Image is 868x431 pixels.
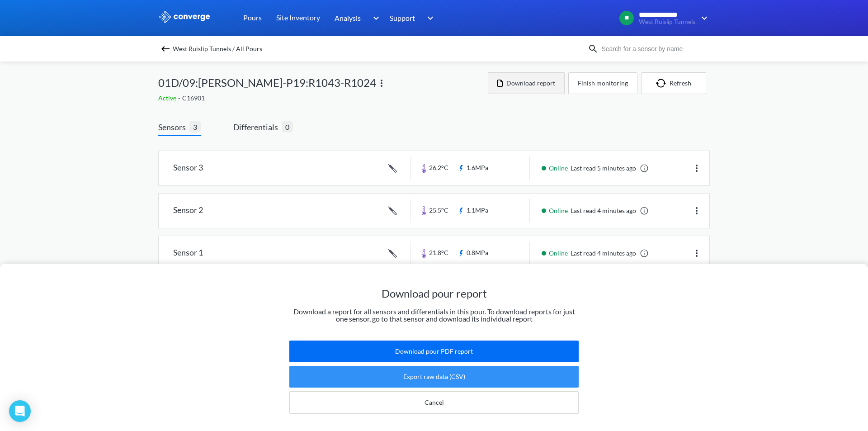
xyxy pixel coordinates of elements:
span: West Ruislip Tunnels [639,19,695,25]
button: Cancel [289,391,579,414]
button: Export raw data (CSV) [289,366,579,388]
img: backspace.svg [160,43,171,54]
span: Analysis [335,12,361,24]
span: West Ruislip Tunnels / All Pours [173,43,262,55]
span: Support [390,12,415,24]
button: Download pour PDF report [289,341,579,362]
img: icon-search.svg [588,43,599,54]
h1: Download pour report [289,286,579,301]
img: logo_ewhite.svg [158,11,211,23]
img: downArrow.svg [367,13,382,24]
img: downArrow.svg [695,13,710,24]
input: Search for a sensor by name [599,44,708,54]
p: Download a report for all sensors and differentials in this pour. To download reports for just on... [289,308,579,322]
img: downArrow.svg [421,13,436,24]
div: Open Intercom Messenger [9,400,31,422]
